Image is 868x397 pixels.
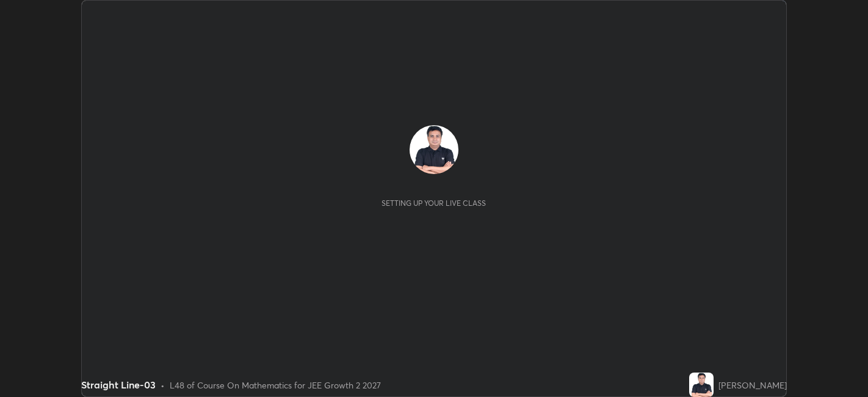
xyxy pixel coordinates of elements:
[410,125,458,174] img: e88ce6568ffa4e9cbbec5d31f549e362.jpg
[170,379,381,392] div: L48 of Course On Mathematics for JEE Growth 2 2027
[718,379,787,392] div: [PERSON_NAME]
[689,373,714,397] img: e88ce6568ffa4e9cbbec5d31f549e362.jpg
[81,377,156,392] div: Straight Line-03
[382,198,486,208] div: Setting up your live class
[161,379,165,392] div: •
